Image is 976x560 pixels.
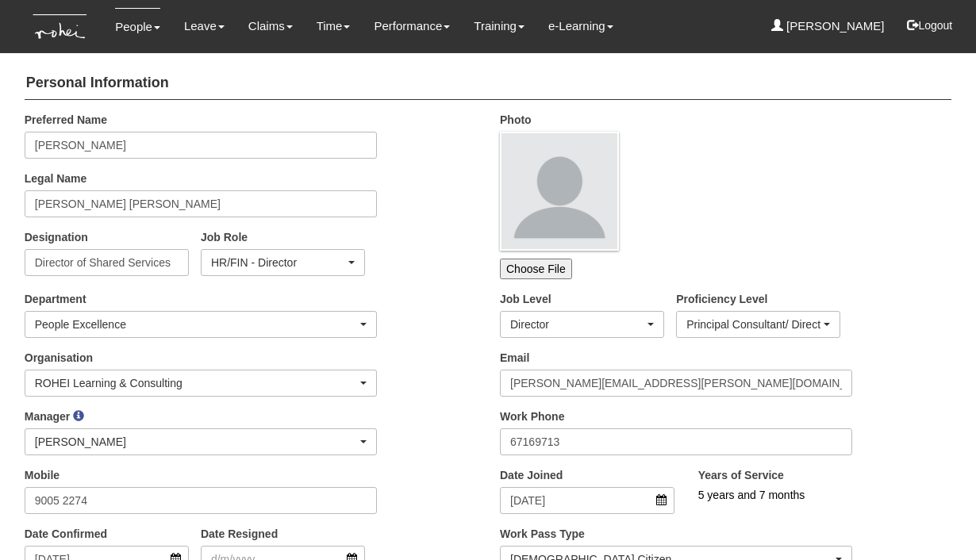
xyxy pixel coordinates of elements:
button: HR/FIN - Director [201,249,365,276]
label: Department [25,291,86,307]
label: Date Confirmed [25,526,107,542]
label: Legal Name [25,171,87,186]
input: d/m/yyyy [500,487,674,514]
label: Manager [25,408,71,424]
label: Work Pass Type [500,526,585,542]
button: Director [500,311,664,338]
a: Time [317,8,351,44]
button: Principal Consultant/ Directors [676,311,840,338]
div: Director [510,316,644,332]
div: 5 years and 7 months [698,487,913,503]
label: Job Level [500,291,551,307]
label: Work Phone [500,408,564,424]
iframe: chat widget [909,497,960,544]
label: Proficiency Level [676,291,767,307]
button: [PERSON_NAME] [25,428,377,455]
label: Organisation [25,350,93,366]
label: Mobile [25,467,60,483]
label: Preferred Name [25,112,107,128]
a: e-Learning [548,8,613,44]
div: HR/FIN - Director [211,255,345,270]
div: [PERSON_NAME] [35,434,357,450]
a: Performance [374,8,450,44]
button: ROHEI Learning & Consulting [25,370,377,397]
label: Photo [500,112,532,128]
label: Date Resigned [201,526,278,542]
a: Training [474,8,525,44]
h4: Personal Information [25,67,952,100]
img: profile.png [500,132,619,251]
label: Email [500,350,529,366]
label: Date Joined [500,467,563,483]
div: ROHEI Learning & Consulting [35,375,357,391]
button: People Excellence [25,311,377,338]
div: People Excellence [35,316,357,332]
button: Logout [896,6,963,44]
div: Principal Consultant/ Directors [686,316,820,332]
label: Job Role [201,229,248,245]
input: Choose File [500,259,572,279]
label: Years of Service [698,467,784,483]
a: Leave [184,8,225,44]
a: People [115,8,160,45]
label: Designation [25,229,88,245]
a: Claims [248,8,293,44]
a: [PERSON_NAME] [771,8,885,44]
